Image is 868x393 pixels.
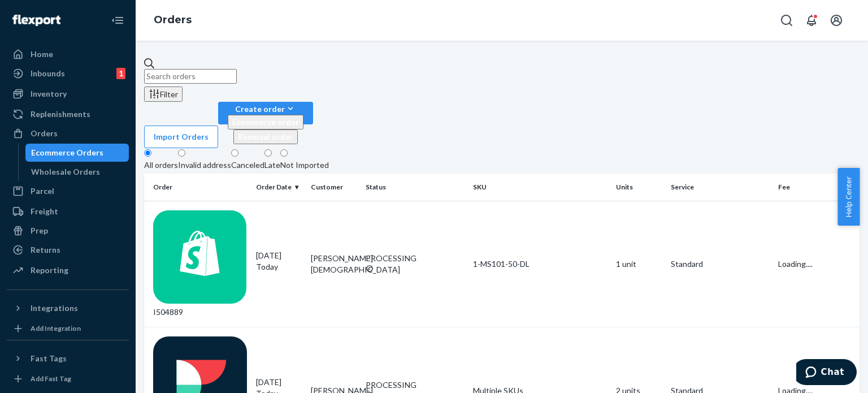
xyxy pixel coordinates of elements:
td: 1 unit [611,201,666,327]
div: Customer [311,182,357,192]
div: Parcel [31,185,54,197]
button: Open account menu [825,9,848,32]
iframe: Opens a widget where you can chat to one of our agents [796,359,857,387]
div: 1 [116,68,125,79]
div: PROCESSING [366,379,464,391]
img: Flexport logo [12,15,60,26]
th: Service [666,174,774,201]
div: All orders [144,159,178,171]
input: Late [264,149,272,157]
div: Invalid address [178,159,231,171]
a: Orders [154,14,192,26]
div: Returns [31,244,60,256]
input: Search orders [144,69,237,84]
div: [DATE] [256,250,302,273]
div: Not Imported [280,159,329,171]
div: Inventory [31,88,67,100]
a: Reporting [7,261,129,279]
button: Import Orders [144,126,218,148]
button: Create orderEcommerce orderRemoval order [218,102,313,124]
div: Fast Tags [31,353,67,364]
div: Canceled [231,159,264,171]
a: Wholesale Orders [25,163,129,181]
button: Fast Tags [7,349,129,368]
a: Parcel [7,182,129,200]
input: Not Imported [280,149,288,157]
input: All orders [144,149,151,157]
div: Integrations [31,303,78,314]
div: Wholesale Orders [31,166,100,178]
div: 1-MS101-50-DL [473,258,607,270]
span: Ecommerce order [232,117,299,127]
p: Today [256,261,302,273]
th: Fee [774,174,860,201]
td: Loading.... [774,201,860,327]
a: Replenishments [7,105,129,123]
p: Standard [671,258,769,270]
div: Orders [31,128,58,139]
div: Filter [149,88,178,100]
th: Order Date [251,174,306,201]
button: Integrations [7,299,129,317]
th: Status [361,174,468,201]
th: SKU [468,174,611,201]
button: Open Search Box [775,9,798,32]
div: Late [264,159,280,171]
a: Freight [7,202,129,221]
div: I504889 [153,210,247,318]
a: Inventory [7,85,129,103]
th: Order [144,174,251,201]
div: Inbounds [31,68,65,79]
a: Prep [7,222,129,240]
div: Prep [31,225,48,236]
a: Returns [7,241,129,259]
a: Inbounds1 [7,64,129,83]
div: Create order [228,103,303,115]
button: Ecommerce order [228,115,303,129]
button: Close Navigation [106,9,129,32]
a: Home [7,45,129,63]
button: Removal order [233,129,298,144]
div: Replenishments [31,109,90,120]
a: Ecommerce Orders [25,144,129,162]
button: Filter [144,87,183,102]
div: PROCESSING [366,253,464,264]
button: Open notifications [800,9,823,32]
th: Units [611,174,666,201]
div: Ecommerce Orders [31,147,103,158]
ol: breadcrumbs [145,4,201,37]
div: Freight [31,206,58,217]
a: Add Fast Tag [7,372,129,386]
div: Reporting [31,265,68,276]
button: Help Center [837,168,860,226]
div: Add Integration [31,323,81,333]
div: Home [31,49,53,60]
span: Removal order [238,132,293,141]
td: [PERSON_NAME][DEMOGRAPHIC_DATA] [306,201,361,327]
input: Canceled [231,149,238,157]
a: Orders [7,124,129,142]
a: Add Integration [7,322,129,335]
input: Invalid address [178,149,185,157]
div: Add Fast Tag [31,374,71,383]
